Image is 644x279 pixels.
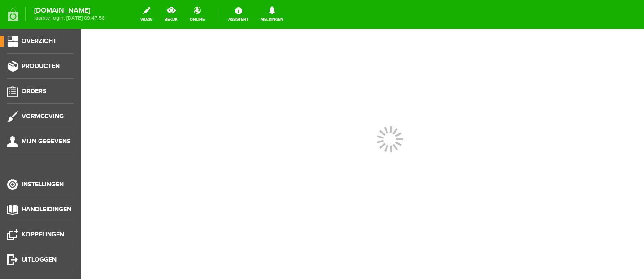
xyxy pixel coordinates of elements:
[255,4,289,24] a: Meldingen
[34,16,105,21] span: laatste login: [DATE] 09:47:58
[22,37,57,45] span: Overzicht
[184,4,210,24] a: online
[22,112,64,120] span: Vormgeving
[223,4,254,24] a: Assistent
[22,256,57,263] span: Uitloggen
[22,62,60,70] span: Producten
[22,87,46,95] span: Orders
[22,137,70,145] span: Mijn gegevens
[135,4,158,24] a: wijzig
[22,180,64,188] span: Instellingen
[34,8,105,13] strong: [DOMAIN_NAME]
[22,231,64,238] span: Koppelingen
[159,4,183,24] a: bekijk
[22,206,71,213] span: Handleidingen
